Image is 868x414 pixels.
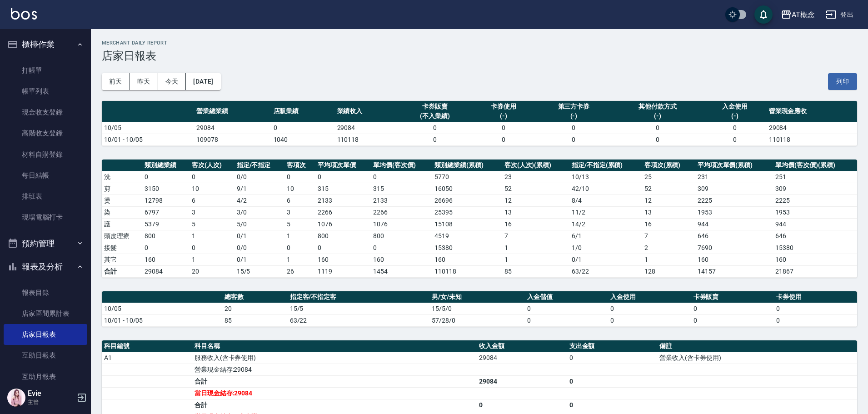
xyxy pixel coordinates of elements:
td: 5 [284,218,315,230]
table: a dense table [102,291,857,327]
td: 3 [284,206,315,218]
td: 160 [142,254,190,265]
td: 26 [284,265,315,277]
th: 支出金額 [567,340,658,352]
td: 315 [371,183,432,195]
td: 0 [703,122,767,134]
a: 帳單列表 [4,81,87,102]
td: 309 [773,183,857,195]
td: 12 [502,195,569,206]
button: 櫃檯作業 [4,33,87,56]
td: 128 [642,265,695,277]
td: 10 / 13 [569,171,642,183]
td: 3150 [142,183,190,195]
td: 9 / 1 [234,183,285,195]
td: 7 [642,230,695,242]
td: 646 [695,230,773,242]
td: 7690 [695,242,773,254]
td: 10/05 [102,122,194,134]
th: 類別總業績(累積) [432,160,502,171]
td: 染 [102,206,142,218]
th: 指定/不指定(累積) [569,160,642,171]
td: 1 [502,242,569,254]
td: 3 / 0 [234,206,285,218]
td: 15/5 [234,265,285,277]
td: 6 [284,195,315,206]
th: 營業現金應收 [767,101,857,122]
td: 57/28/0 [429,314,525,326]
td: 2133 [371,195,432,206]
td: 0 [612,134,703,145]
td: 231 [695,171,773,183]
th: 指定客/不指定客 [288,291,430,303]
table: a dense table [102,160,857,278]
button: 報表及分析 [4,255,87,279]
td: 0 [525,303,608,314]
td: 0 / 1 [234,230,285,242]
div: 卡券販賣 [401,102,469,111]
td: 16 [642,218,695,230]
td: 13 [502,206,569,218]
th: 指定/不指定 [234,160,285,171]
th: 營業總業績 [194,101,271,122]
td: 23 [502,171,569,183]
td: 1454 [371,265,432,277]
td: 309 [695,183,773,195]
td: 251 [773,171,857,183]
td: 800 [142,230,190,242]
td: 1953 [773,206,857,218]
td: 1 [284,230,315,242]
td: 15380 [432,242,502,254]
td: 1119 [315,265,371,277]
table: a dense table [102,101,857,146]
td: 燙 [102,195,142,206]
div: (不入業績) [401,111,469,121]
td: 0 [774,303,857,314]
th: 店販業績 [271,101,335,122]
td: 14157 [695,265,773,277]
td: 800 [371,230,432,242]
a: 互助日報表 [4,345,87,366]
td: 0 [399,122,472,134]
td: 頭皮理療 [102,230,142,242]
th: 業績收入 [335,101,399,122]
td: 0 [477,399,567,411]
a: 打帳單 [4,60,87,81]
td: 1 / 0 [569,242,642,254]
a: 現場電腦打卡 [4,207,87,228]
td: 6797 [142,206,190,218]
td: 0 [271,122,335,134]
td: 0 / 1 [234,254,285,265]
td: 15380 [773,242,857,254]
th: 客次(人次)(累積) [502,160,569,171]
th: 類別總業績 [142,160,190,171]
td: 14 / 2 [569,218,642,230]
td: 10/01 - 10/05 [102,134,194,145]
td: 29084 [767,122,857,134]
td: 0 [142,242,190,254]
div: 入金使用 [705,102,764,111]
button: save [754,5,773,24]
div: (-) [614,111,700,121]
td: 29084 [335,122,399,134]
a: 排班表 [4,186,87,207]
button: 前天 [102,73,130,90]
td: 0 / 0 [234,171,285,183]
td: 2 [642,242,695,254]
td: 5 [190,218,234,230]
td: 85 [222,314,288,326]
th: 備註 [657,340,857,352]
td: 20 [190,265,234,277]
td: 10 [284,183,315,195]
td: 合計 [192,399,477,411]
td: 25 [642,171,695,183]
a: 現金收支登錄 [4,102,87,123]
td: 29084 [477,375,567,387]
td: 29084 [194,122,271,134]
td: 20 [222,303,288,314]
td: 2225 [773,195,857,206]
td: 0 [535,122,613,134]
button: 昨天 [130,73,158,90]
td: 0 / 1 [569,254,642,265]
td: 160 [371,254,432,265]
